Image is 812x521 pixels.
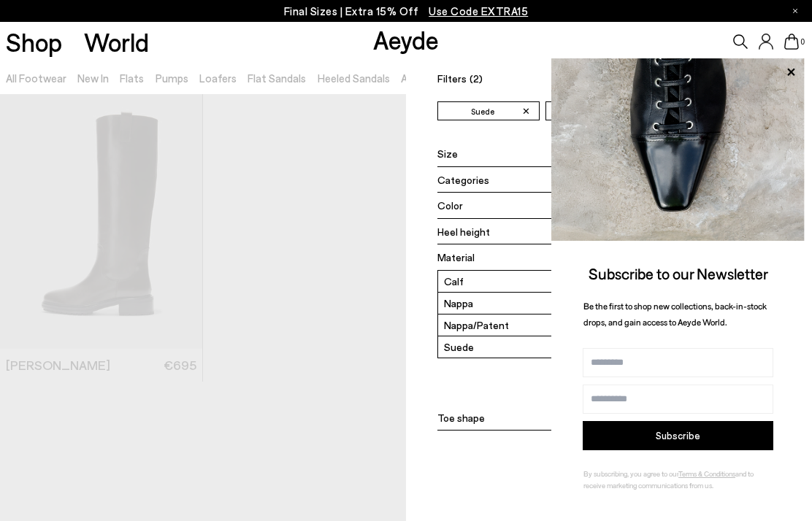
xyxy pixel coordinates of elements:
a: Aeyde [373,24,439,55]
span: By subscribing, you agree to our [583,469,678,478]
span: Toe shape [437,410,485,425]
span: 0 [799,38,806,46]
span: Heel height [437,224,490,239]
a: World [84,29,149,55]
span: Categories [437,172,489,188]
span: Suede [471,105,494,118]
span: Navigate to /collections/ss25-final-sizes [429,4,528,18]
button: Subscribe [583,421,773,450]
label: Nappa [438,293,793,314]
p: Final Sizes | Extra 15% Off [284,2,529,20]
label: Calf [438,271,793,292]
a: Terms & Conditions [678,469,735,478]
span: Filters [437,72,483,85]
a: 0 [784,34,799,50]
label: Suede [438,336,793,358]
span: Subscribe to our Newsletter [589,264,768,282]
img: ca3f721fb6ff708a270709c41d776025.jpg [551,58,805,241]
a: Shop [6,29,62,55]
label: Nappa/Patent [438,314,793,336]
span: (2) [470,72,483,85]
span: Color [437,198,463,213]
span: ✕ [522,104,530,119]
span: Be the first to shop new collections, back-in-stock drops, and gain access to Aeyde World. [583,301,767,328]
span: Material [437,250,475,265]
span: Size [437,146,458,161]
